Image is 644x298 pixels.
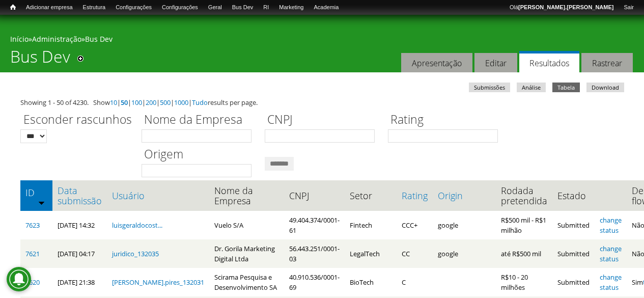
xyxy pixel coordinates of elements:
th: Setor [345,180,397,211]
td: 40.910.536/0001-69 [284,268,345,296]
td: Dr. Gorila Marketing Digital Ltda [209,239,284,268]
td: Submitted [552,268,595,296]
td: R$10 - 20 milhões [496,268,552,296]
a: 200 [146,98,156,107]
a: Rating [402,191,428,201]
th: Nome da Empresa [209,180,284,211]
td: LegalTech [345,239,397,268]
td: Submitted [552,211,595,239]
td: CCC+ [397,211,433,239]
td: google [433,211,496,239]
a: Configurações [157,3,203,13]
td: google [433,239,496,268]
a: 100 [131,98,142,107]
a: Bus Dev [85,34,113,44]
a: 500 [160,98,171,107]
td: C [397,268,433,296]
a: change status [600,273,622,292]
td: [DATE] 04:17 [52,239,107,268]
div: Showing 1 - 50 of 4230. Show | | | | | | results per page. [20,97,624,107]
td: BioTech [345,268,397,296]
a: Marketing [274,3,309,13]
a: Tudo [192,98,208,107]
a: 7623 [25,221,40,230]
a: Início [10,34,29,44]
strong: [PERSON_NAME].[PERSON_NAME] [518,4,613,10]
th: Estado [552,180,595,211]
td: R$500 mil - R$1 milhão [496,211,552,239]
a: luisgeraldocost... [112,221,162,230]
span: Início [10,4,16,11]
a: Estrutura [78,3,111,13]
a: RI [258,3,274,13]
a: juridico_132035 [112,249,159,258]
label: CNPJ [265,111,381,129]
h1: Bus Dev [10,47,70,72]
a: Rastrear [581,53,633,73]
td: CC [397,239,433,268]
td: [DATE] 21:38 [52,268,107,296]
a: Academia [309,3,344,13]
a: Usuário [112,191,204,201]
a: Configurações [110,3,157,13]
a: 10 [110,98,117,107]
label: Origem [142,146,258,164]
td: Fintech [345,211,397,239]
a: Adicionar empresa [21,3,78,13]
a: Origin [438,191,491,201]
a: Geral [203,3,227,13]
td: 56.443.251/0001-03 [284,239,345,268]
a: change status [600,244,622,263]
td: Scirama Pesquisa e Desenvolvimento SA [209,268,284,296]
a: 1000 [174,98,188,107]
label: Nome da Empresa [142,111,258,129]
th: Rodada pretendida [496,180,552,211]
a: 50 [121,98,128,107]
a: Análise [517,83,546,92]
a: Sair [619,3,639,13]
a: Download [586,83,624,92]
a: Olá[PERSON_NAME].[PERSON_NAME] [505,3,619,13]
a: [PERSON_NAME].pires_132031 [112,278,204,287]
td: Vuelo S/A [209,211,284,239]
a: 7620 [25,278,40,287]
label: Esconder rascunhos [20,111,135,129]
label: Rating [388,111,505,129]
a: Apresentação [401,53,472,73]
a: Submissões [469,83,510,92]
a: Editar [474,53,517,73]
td: [DATE] 14:32 [52,211,107,239]
a: Administração [32,34,81,44]
a: ID [25,187,47,198]
a: 7621 [25,249,40,258]
a: change status [600,215,622,235]
td: 49.404.374/0001-61 [284,211,345,239]
a: Resultados [519,51,579,73]
div: » » [10,34,634,47]
td: até R$500 mil [496,239,552,268]
a: Data submissão [58,185,102,206]
th: CNPJ [284,180,345,211]
a: Tabela [552,83,580,92]
a: Início [5,3,21,12]
td: Submitted [552,239,595,268]
img: ordem crescente [38,199,45,206]
a: Bus Dev [227,3,259,13]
